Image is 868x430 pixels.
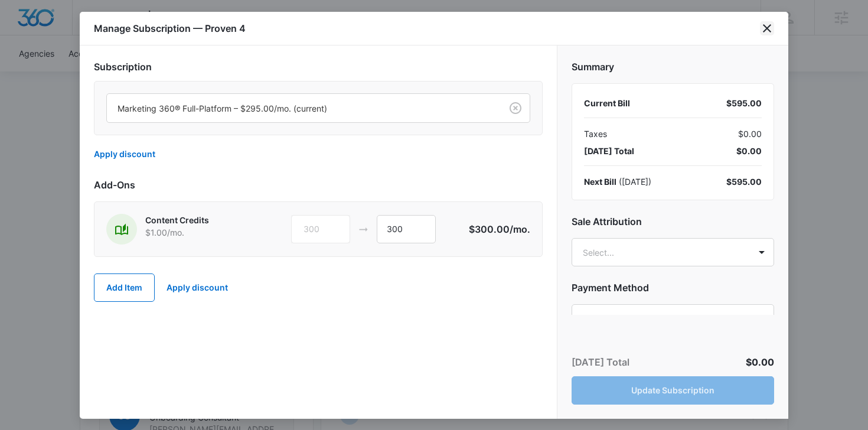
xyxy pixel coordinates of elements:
span: $0.00 [746,356,774,368]
h2: Payment Method [572,281,774,295]
span: $0.00 [738,128,762,140]
h2: Add-Ons [94,178,543,192]
span: Taxes [584,128,607,140]
span: Current Bill [584,98,630,108]
span: /mo. [510,223,530,235]
h1: Manage Subscription — Proven 4 [94,21,246,35]
button: Add Item [94,273,155,302]
span: Next Bill [584,177,616,187]
p: Content Credits [145,214,249,226]
button: Clear [506,99,525,118]
span: $0.00 [736,145,762,157]
div: $595.00 [726,97,762,109]
div: ( [DATE] ) [584,175,651,188]
p: $300.00 [469,222,530,236]
input: Subscription [118,102,120,115]
button: Apply discount [155,273,240,302]
div: $595.00 [726,175,762,188]
h2: Summary [572,60,774,74]
h2: Subscription [94,60,543,74]
p: $1.00 /mo. [145,226,249,239]
button: close [760,21,774,35]
button: Apply discount [94,140,167,168]
p: [DATE] Total [572,355,629,369]
input: 1 [377,215,436,243]
span: [DATE] Total [584,145,634,157]
h2: Sale Attribution [572,214,774,229]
